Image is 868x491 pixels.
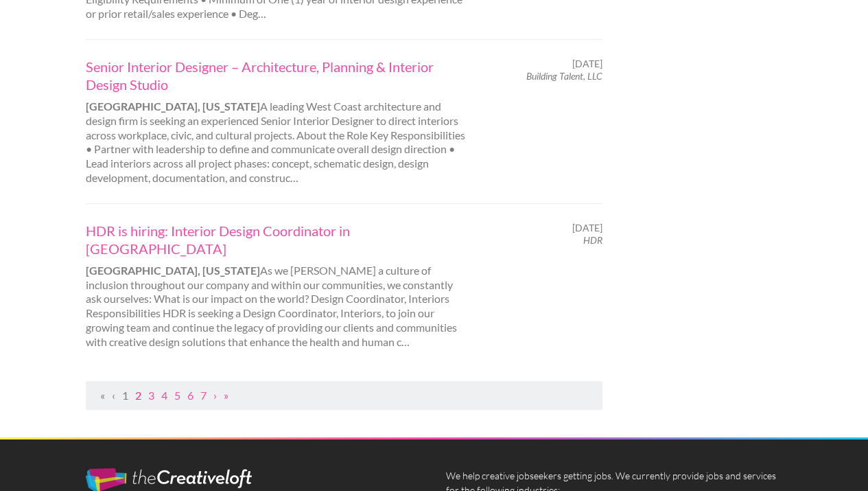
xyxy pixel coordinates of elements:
a: HDR is hiring: Interior Design Coordinator in [GEOGRAPHIC_DATA] [86,222,467,258]
a: Senior Interior Designer – Architecture, Planning & Interior Design Studio [86,58,467,93]
div: As we [PERSON_NAME] a culture of inclusion throughout our company and within our communities, we ... [74,222,480,350]
span: First Page [100,389,105,402]
div: A leading West Coast architecture and design firm is seeking an experienced Senior Interior Desig... [74,58,480,185]
span: [DATE] [572,222,602,234]
strong: [GEOGRAPHIC_DATA], [US_STATE] [86,100,260,113]
a: Next Page [213,389,217,402]
strong: [GEOGRAPHIC_DATA], [US_STATE] [86,264,260,277]
a: Page 6 [187,389,193,402]
a: Page 1 [122,389,128,402]
a: Last Page, Page 2427 [224,389,228,402]
a: Page 3 [148,389,154,402]
em: Building Talent, LLC [526,70,602,82]
a: Page 5 [174,389,180,402]
span: [DATE] [572,58,602,70]
span: Previous Page [112,389,115,402]
a: Page 2 [135,389,141,402]
a: Page 4 [161,389,167,402]
em: HDR [583,234,602,246]
a: Page 7 [200,389,207,402]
